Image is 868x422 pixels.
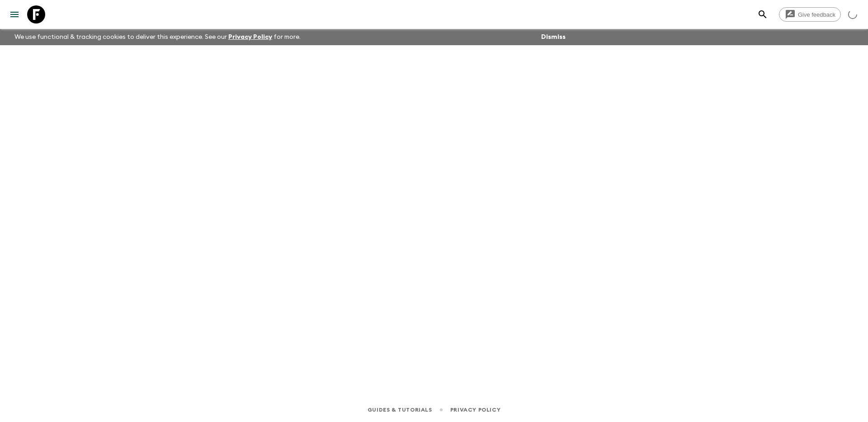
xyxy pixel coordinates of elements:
[450,405,500,415] a: Privacy Policy
[539,31,568,43] button: Dismiss
[368,405,432,415] a: Guides & Tutorials
[779,7,841,22] a: Give feedback
[228,34,272,40] a: Privacy Policy
[754,5,772,23] button: search adventures
[5,5,24,23] button: menu
[793,11,840,18] span: Give feedback
[11,29,304,45] p: We use functional & tracking cookies to deliver this experience. See our for more.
